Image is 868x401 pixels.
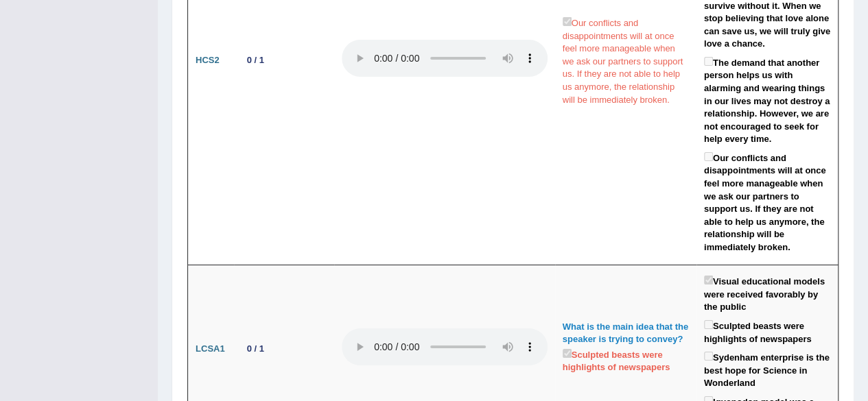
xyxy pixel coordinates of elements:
input: Sydenham enterprise is the best hope for Science in Wonderland [704,352,713,361]
label: Sculpted beasts were highlights of newspapers [704,317,830,345]
div: 0 / 1 [242,53,270,67]
label: Sydenham enterprise is the best hope for Science in Wonderland [704,349,830,390]
input: Our conflicts and disappointments will at once feel more manageable when we ask our partners to s... [704,152,713,161]
label: The demand that another person helps us with alarming and wearing things in our lives may not des... [704,54,830,146]
b: HCS2 [196,55,220,65]
label: Sculpted beasts were highlights of newspapers [563,346,689,374]
div: What is the main idea that the speaker is trying to convey? [563,321,689,346]
input: The demand that another person helps us with alarming and wearing things in our lives may not des... [704,57,713,66]
label: Visual educational models were received favorably by the public [704,273,830,314]
input: Sculpted beasts were highlights of newspapers [563,349,572,358]
label: Our conflicts and disappointments will at once feel more manageable when we ask our partners to s... [704,149,830,254]
input: Sculpted beasts were highlights of newspapers [704,320,713,329]
div: 0 / 1 [242,341,270,356]
b: LCSA1 [196,343,225,354]
input: Visual educational models were received favorably by the public [704,276,713,284]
